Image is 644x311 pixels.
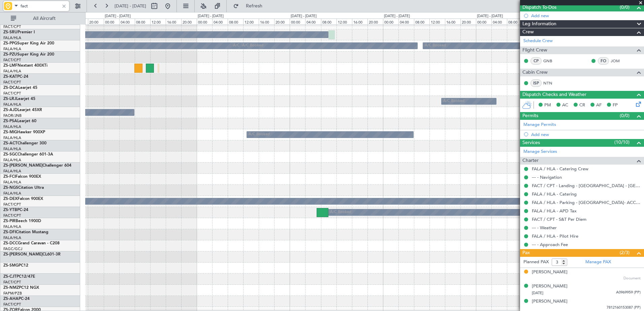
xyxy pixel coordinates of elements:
[3,102,21,107] a: FALA/HLA
[607,305,641,311] span: 7812160153087 (PP)
[523,38,553,44] a: Schedule Crew
[3,75,17,79] span: ZS-KAT
[352,19,367,25] div: 16:00
[3,246,22,251] a: FAGC/GCJ
[579,102,585,109] span: CR
[274,19,290,25] div: 20:00
[544,102,551,109] span: PM
[623,276,641,281] span: Document
[3,164,42,168] span: ZS-[PERSON_NAME]
[259,19,274,25] div: 16:00
[531,13,641,19] div: Add new
[3,86,18,90] span: ZS-DCA
[3,264,28,268] a: ZS-SMGPC12
[3,191,21,196] a: FALA/HLA
[21,1,59,11] input: Airport
[3,175,15,179] span: ZS-FCI
[3,280,21,285] a: FACT/CPT
[119,19,135,25] div: 04:00
[3,252,61,256] a: ZS-[PERSON_NAME]CL601-3R
[3,152,18,157] span: ZS-SGC
[198,13,224,19] div: [DATE] - [DATE]
[3,219,41,223] a: ZS-PIRBeech 1900D
[611,58,626,64] a: JOM
[3,224,21,229] a: FALA/HLA
[3,213,21,218] a: FACT/CPT
[532,298,568,305] div: [PERSON_NAME]
[491,19,507,25] div: 04:00
[249,130,270,140] div: A/C Booked
[104,19,119,25] div: 00:00
[3,41,54,45] a: ZS-PPGSuper King Air 200
[230,1,270,11] button: Refresh
[477,13,503,19] div: [DATE] - [DATE]
[522,249,530,257] span: Pax
[614,139,630,146] span: (10/10)
[543,80,558,86] a: NTN
[3,152,53,157] a: ZS-SGCChallenger 601-3A
[166,19,181,25] div: 16:00
[398,19,414,25] div: 04:00
[532,290,543,296] span: [DATE]
[476,19,491,25] div: 00:00
[3,208,28,212] a: ZS-YTBPC-24
[3,297,30,301] a: ZS-AHAPC-24
[3,146,21,151] a: FALA/HLA
[523,259,549,266] label: Planned PAX
[18,16,71,21] span: All Aircraft
[3,97,35,101] a: ZS-LRJLearjet 45
[3,175,41,179] a: ZS-FCIFalcon 900EX
[3,164,71,168] a: ZS-[PERSON_NAME]Challenger 604
[522,20,556,28] span: Leg Information
[367,19,383,25] div: 20:00
[3,24,21,29] a: FACT/CPT
[532,216,586,222] a: FACT / CPT - S&T Per Diem
[290,19,305,25] div: 00:00
[197,19,212,25] div: 00:00
[596,102,602,109] span: AF
[3,286,39,290] a: ZS-NMZPC12 NGX
[507,19,522,25] div: 08:00
[522,69,548,76] span: Cabin Crew
[291,13,317,19] div: [DATE] - [DATE]
[616,290,641,296] span: A0969959 (PP)
[532,208,577,214] a: FALA / HLA - APD Tax
[532,183,641,188] a: FACT / CPT - Landing - [GEOGRAPHIC_DATA] - [GEOGRAPHIC_DATA] International FACT / CPT
[330,207,351,217] div: A/C Booked
[3,41,17,45] span: ZS-PPG
[532,191,577,197] a: FALA / HLA - Catering
[532,233,578,239] a: FALA / HLA - Pilot Hire
[3,135,21,140] a: FALA/HLA
[3,252,42,256] span: ZS-[PERSON_NAME]
[3,86,37,90] a: ZS-DCALearjet 45
[3,235,21,240] a: FALA/HLA
[3,108,42,112] a: ZS-AJDLearjet 45XR
[522,157,539,165] span: Charter
[3,64,47,68] a: ZS-LMFNextant 400XTi
[3,69,21,74] a: FALA/HLA
[3,141,18,145] span: ZS-ACT
[3,186,18,190] span: ZS-NGS
[620,249,630,256] span: (2/3)
[105,13,131,19] div: [DATE] - [DATE]
[228,19,243,25] div: 08:00
[522,46,547,54] span: Flight Crew
[3,97,16,101] span: ZS-LRJ
[414,19,429,25] div: 08:00
[233,41,254,51] div: A/C Booked
[532,174,562,180] a: --- - Navigation
[3,130,17,134] span: ZS-MIG
[321,19,336,25] div: 08:00
[88,19,103,25] div: 20:00
[3,219,15,223] span: ZS-PIR
[3,75,28,79] a: ZS-KATPC-24
[3,230,16,234] span: ZS-DFI
[3,119,17,123] span: ZS-PSA
[543,58,558,64] a: GNB
[531,132,641,137] div: Add new
[429,19,445,25] div: 12:00
[3,208,17,212] span: ZS-YTB
[523,122,556,128] a: Manage Permits
[3,169,21,174] a: FALA/HLA
[3,230,49,234] a: ZS-DFICitation Mustang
